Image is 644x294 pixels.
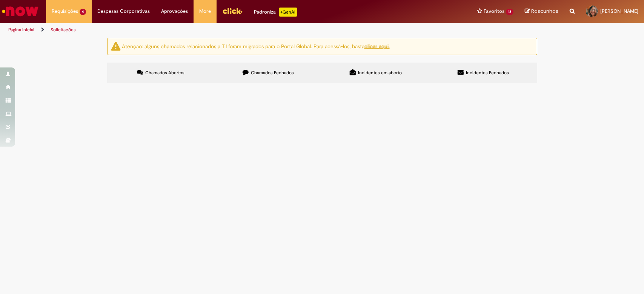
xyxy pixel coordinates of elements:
[1,4,40,19] img: ServiceNow
[97,8,150,15] span: Despesas Corporativas
[364,43,390,49] a: clicar aqui.
[52,8,78,15] span: Requisições
[122,43,390,49] ng-bind-html: Atenção: alguns chamados relacionados a T.I foram migrados para o Portal Global. Para acessá-los,...
[531,8,558,15] span: Rascunhos
[484,8,504,15] span: Favoritos
[8,27,34,33] a: Página inicial
[254,8,297,17] div: Padroniza
[199,8,211,15] span: More
[222,5,243,17] img: click_logo_yellow_360x200.png
[161,8,188,15] span: Aprovações
[251,70,294,76] span: Chamados Fechados
[80,9,86,15] span: 4
[145,70,184,76] span: Chamados Abertos
[466,70,509,76] span: Incidentes Fechados
[51,27,76,33] a: Solicitações
[525,8,558,15] a: Rascunhos
[358,70,402,76] span: Incidentes em aberto
[506,9,513,15] span: 18
[6,23,424,37] ul: Trilhas de página
[279,8,297,17] p: +GenAi
[600,8,638,14] span: [PERSON_NAME]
